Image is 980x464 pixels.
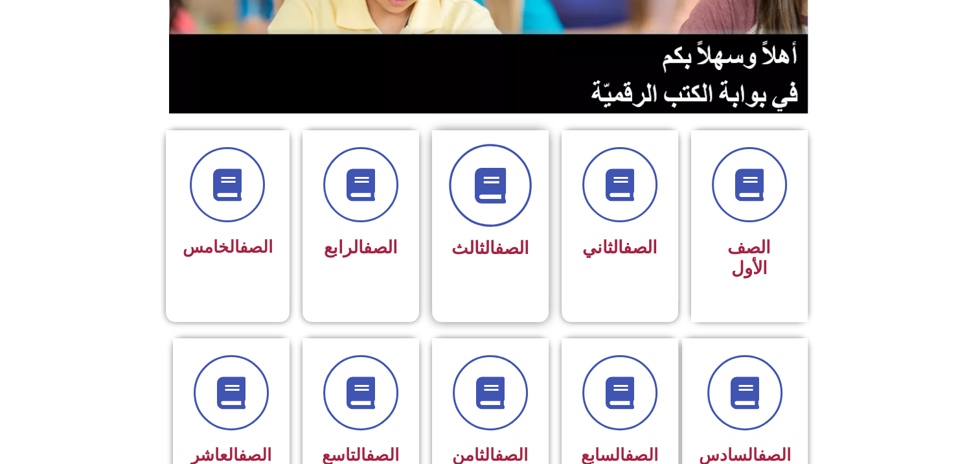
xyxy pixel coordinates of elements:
span: الرابع [324,237,398,258]
a: الصف [240,237,273,257]
span: الثالث [451,238,529,259]
span: الثاني [582,237,657,258]
a: الصف [623,237,657,258]
span: الخامس [183,237,273,257]
a: الصف [363,237,398,258]
a: الصف [495,238,529,259]
span: الصف الأول [727,237,771,279]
